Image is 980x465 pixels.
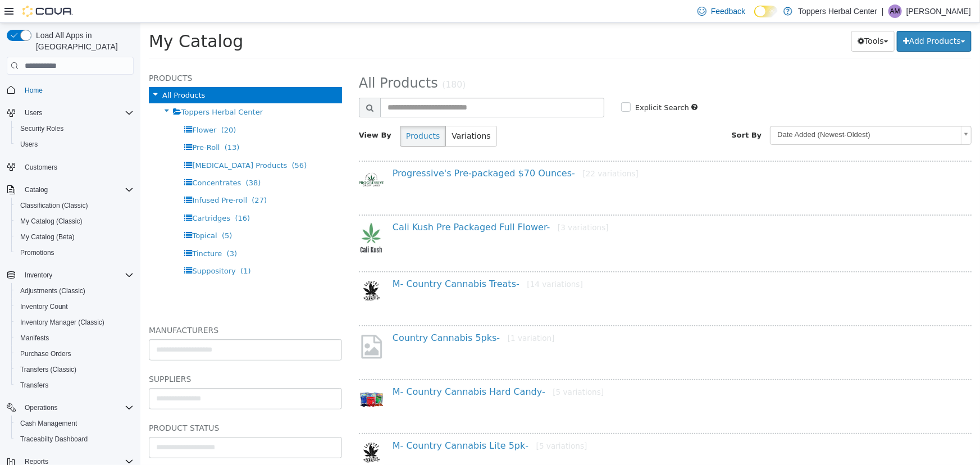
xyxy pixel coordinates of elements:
[20,286,85,295] span: Adjustments (Classic)
[888,4,902,18] div: Audrey Murphy
[52,208,76,217] span: Topical
[16,230,79,244] a: My Catalog (Beta)
[20,268,57,282] button: Inventory
[111,173,126,181] span: (27)
[754,6,778,17] input: Dark Mode
[16,230,134,244] span: My Catalog (Beta)
[252,256,443,266] a: M- Country Cannabis Treats-[14 variations]
[591,108,621,116] span: Sort By
[252,417,447,428] a: M- Country Cannabis Lite 5pk-[5 variations]
[20,183,52,197] button: Catalog
[252,145,498,156] a: Progressive's Pre-packaged $70 Ounces-[22 variations]
[11,229,138,245] button: My Catalog (Beta)
[252,309,414,320] a: Country Cannabis 5pks-[1 variation]
[16,363,81,376] a: Transfers (Classic)
[106,156,121,164] span: (38)
[20,106,47,120] button: Users
[302,57,325,67] small: (180)
[20,401,134,414] span: Operations
[630,103,831,122] a: Date Added (Newest-Oldest)
[41,85,122,93] span: Toppers Herbal Center
[52,244,95,252] span: Suppository
[11,346,138,362] button: Purchase Orders
[8,300,202,314] h5: Manufacturers
[16,138,134,151] span: Users
[20,365,76,374] span: Transfers (Classic)
[16,199,134,212] span: Classification (Classic)
[16,246,134,259] span: Promotions
[11,362,138,377] button: Transfers (Classic)
[20,160,134,174] span: Customers
[8,398,202,412] h5: Product Status
[20,84,47,97] a: Home
[16,363,134,376] span: Transfers (Classic)
[11,377,138,393] button: Transfers
[218,310,244,338] img: missing-image.png
[218,145,244,171] img: 150
[20,183,134,197] span: Catalog
[52,173,107,181] span: Infused Pre-roll
[218,418,244,443] img: 150
[492,79,549,90] label: Explicit Search
[11,213,138,229] button: My Catalog (Classic)
[20,201,88,210] span: Classification (Classic)
[20,268,134,282] span: Inventory
[756,8,831,29] button: Add Products
[16,347,76,361] a: Purchase Orders
[20,124,63,133] span: Security Roles
[367,311,414,320] small: [1 variation]
[11,431,138,447] button: Traceabilty Dashboard
[16,300,134,313] span: Inventory Count
[386,257,442,266] small: [14 variations]
[52,191,90,199] span: Cartridges
[252,363,463,374] a: M- Country Cannabis Hard Candy-[5 variations]
[890,4,900,18] span: AM
[16,316,109,329] a: Inventory Manager (Classic)
[16,379,53,392] a: Transfers
[16,432,92,446] a: Traceabilty Dashboard
[2,159,138,175] button: Customers
[31,30,134,52] span: Load All Apps in [GEOGRAPHIC_DATA]
[16,432,134,446] span: Traceabilty Dashboard
[16,347,134,361] span: Purchase Orders
[20,435,88,444] span: Traceabilty Dashboard
[218,108,251,116] span: View By
[630,103,816,121] span: Date Added (Newest-Oldest)
[11,136,138,152] button: Users
[52,120,79,129] span: Pre-Roll
[25,108,42,117] span: Users
[20,161,62,174] a: Customers
[16,379,134,392] span: Transfers
[412,364,463,373] small: [5 variations]
[906,4,971,18] p: [PERSON_NAME]
[16,331,134,345] span: Manifests
[16,316,134,329] span: Inventory Manager (Classic)
[25,163,57,172] span: Customers
[16,417,134,430] span: Cash Management
[94,191,110,199] span: (16)
[16,215,87,228] a: My Catalog (Classic)
[396,418,447,427] small: [5 variations]
[417,200,468,209] small: [3 variations]
[11,330,138,346] button: Manifests
[16,138,42,151] a: Users
[218,199,244,231] img: 150
[25,271,52,280] span: Inventory
[20,248,54,257] span: Promotions
[16,246,59,259] a: Promotions
[16,122,134,135] span: Security Roles
[11,283,138,299] button: Adjustments (Classic)
[20,401,62,414] button: Operations
[218,364,244,389] img: 150
[16,284,90,298] a: Adjustments (Classic)
[218,52,298,68] span: All Products
[2,400,138,416] button: Operations
[84,120,99,129] span: (13)
[11,416,138,431] button: Cash Management
[52,103,76,111] span: Flower
[2,267,138,283] button: Inventory
[16,199,93,212] a: Classification (Classic)
[20,217,83,226] span: My Catalog (Classic)
[22,6,73,17] img: Cova
[16,122,68,135] a: Security Roles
